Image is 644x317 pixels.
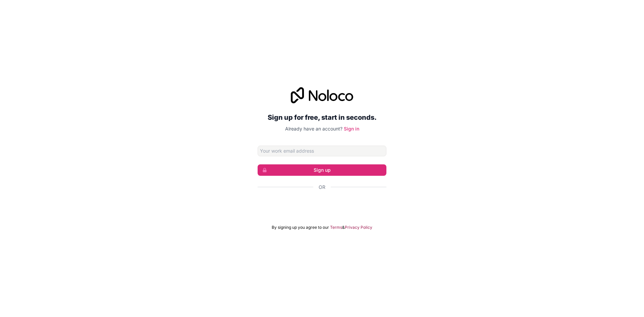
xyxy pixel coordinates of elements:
a: Sign in [344,126,359,131]
input: Email address [258,146,386,156]
span: Already have an account? [285,126,342,131]
span: Or [319,184,325,191]
a: Terms [330,225,342,230]
a: Privacy Policy [345,225,372,230]
iframe: Sign in with Google Button [254,198,390,213]
span: By signing up you agree to our [272,225,329,230]
button: Sign up [258,164,386,176]
span: & [342,225,345,230]
h2: Sign up for free, start in seconds. [258,111,386,123]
